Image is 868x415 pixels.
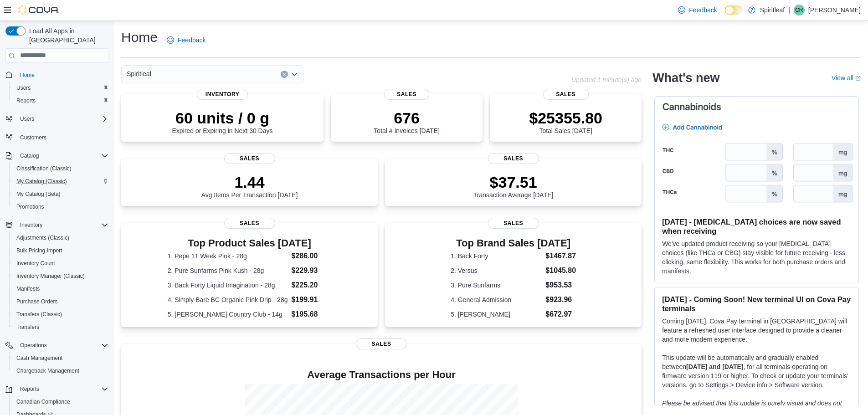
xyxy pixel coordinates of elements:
[291,251,331,261] dd: $286.00
[9,82,112,94] button: Users
[13,176,71,187] a: My Catalog (Classic)
[16,367,79,374] span: Chargeback Management
[9,175,112,188] button: My Catalog (Classic)
[451,281,542,290] dt: 3. Pure Sunfarms
[20,342,47,349] span: Operations
[16,311,62,318] span: Transfers (Classic)
[473,173,554,191] p: $37.51
[197,89,248,100] span: Inventory
[662,217,851,236] h3: [DATE] - [MEDICAL_DATA] choices are now saved when receiving
[13,163,75,174] a: Classification (Classic)
[16,69,108,81] span: Home
[451,295,542,304] dt: 4. General Admission
[356,338,407,349] span: Sales
[13,258,108,269] span: Inventory Count
[545,309,576,320] dd: $672.97
[128,369,634,380] h4: Average Transactions per Hour
[808,5,861,15] p: [PERSON_NAME]
[13,245,108,256] span: Bulk Pricing Import
[16,220,108,231] span: Inventory
[2,131,112,144] button: Customers
[224,218,275,229] span: Sales
[20,134,46,141] span: Customers
[662,239,851,276] p: We've updated product receiving so your [MEDICAL_DATA] choices (like THCa or CBG) stay visible fo...
[13,396,108,407] span: Canadian Compliance
[16,298,58,305] span: Purchase Orders
[127,68,151,79] span: Spiritleaf
[9,352,112,364] button: Cash Management
[545,265,576,276] dd: $1045.80
[652,71,719,85] h2: What's new
[16,190,61,198] span: My Catalog (Beta)
[16,384,108,395] span: Reports
[760,5,785,15] p: Spiritleaf
[16,113,108,124] span: Users
[13,95,39,106] a: Reports
[20,152,39,159] span: Catalog
[2,113,112,125] button: Users
[13,271,88,282] a: Inventory Manager (Classic)
[13,365,83,376] a: Chargeback Management
[529,109,602,134] div: Total Sales [DATE]
[9,270,112,282] button: Inventory Manager (Classic)
[20,72,35,79] span: Home
[9,295,112,308] button: Purchase Orders
[9,321,112,333] button: Transfers
[9,257,112,270] button: Inventory Count
[18,5,59,15] img: Cova
[16,150,42,161] button: Catalog
[2,149,112,162] button: Catalog
[168,310,288,319] dt: 5. [PERSON_NAME] Country Club - 14g
[16,260,55,267] span: Inventory Count
[16,398,70,405] span: Canadian Compliance
[20,221,42,229] span: Inventory
[13,309,108,320] span: Transfers (Classic)
[13,309,66,320] a: Transfers (Classic)
[291,265,331,276] dd: $229.93
[795,5,803,15] span: CR
[16,220,46,231] button: Inventory
[13,176,108,187] span: My Catalog (Classic)
[13,232,108,243] span: Adjustments (Classic)
[291,294,331,305] dd: $199.91
[16,178,67,185] span: My Catalog (Classic)
[545,251,576,261] dd: $1467.87
[13,296,108,307] span: Purchase Orders
[13,82,108,93] span: Users
[16,97,36,104] span: Reports
[13,189,108,200] span: My Catalog (Beta)
[13,322,108,333] span: Transfers
[121,28,158,46] h1: Home
[13,245,66,256] a: Bulk Pricing Import
[13,163,108,174] span: Classification (Classic)
[451,310,542,319] dt: 5. [PERSON_NAME]
[16,272,85,280] span: Inventory Manager (Classic)
[9,188,112,200] button: My Catalog (Beta)
[451,251,542,261] dt: 1. Back Forty
[2,219,112,231] button: Inventory
[545,294,576,305] dd: $923.96
[13,353,108,364] span: Cash Management
[16,84,31,92] span: Users
[16,323,39,331] span: Transfers
[168,251,288,261] dt: 1. Pepe 11 Week Pink - 28g
[794,5,805,15] div: Courtney R
[689,5,717,15] span: Feedback
[20,115,34,123] span: Users
[543,89,589,100] span: Sales
[488,218,539,229] span: Sales
[281,71,288,78] button: Clear input
[168,238,332,249] h3: Top Product Sales [DATE]
[16,203,44,210] span: Promotions
[16,354,62,362] span: Cash Management
[724,5,744,15] input: Dark Mode
[168,266,288,275] dt: 2. Pure Sunfarms Pink Kush - 28g
[291,280,331,291] dd: $225.20
[13,296,62,307] a: Purchase Orders
[16,150,108,161] span: Catalog
[451,238,576,249] h3: Top Brand Sales [DATE]
[201,173,298,191] p: 1.44
[16,132,50,143] a: Customers
[13,283,43,294] a: Manifests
